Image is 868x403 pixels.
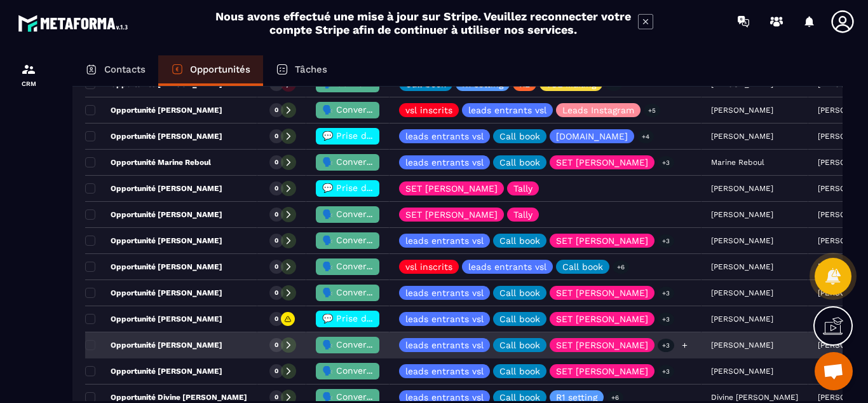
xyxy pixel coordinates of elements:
p: leads entrants vsl [405,393,484,402]
p: Call book [499,288,540,297]
p: +3 [658,156,674,169]
p: Opportunité [PERSON_NAME] [85,131,222,141]
p: R2 [519,80,530,88]
p: leads entrants vsl [405,367,484,376]
p: Call book [405,80,446,88]
p: 0 [275,341,278,350]
p: leads entrants vsl [405,236,484,245]
p: leads entrants vsl [405,132,484,141]
p: Opportunité [PERSON_NAME] [85,288,222,298]
p: 0 [275,184,278,193]
p: leads entrants vsl [405,341,484,350]
p: +3 [658,313,674,326]
p: Opportunité [PERSON_NAME] [85,340,222,350]
span: 🗣️ Conversation en cours [322,235,435,245]
p: SET [PERSON_NAME] [556,367,648,376]
p: Tally [513,210,532,219]
p: Opportunité [PERSON_NAME] [85,366,222,376]
p: Opportunité [PERSON_NAME] [85,105,222,115]
p: 0 [275,106,278,115]
p: Opportunité Marine Reboul [85,157,211,167]
p: +3 [658,286,674,300]
p: 0 [275,158,278,167]
p: vsl inscrits [405,262,452,271]
p: Opportunité [PERSON_NAME] [85,209,222,220]
p: leads entrants vsl [468,106,546,115]
p: R1 setting [462,80,503,88]
p: CRM [3,80,54,87]
span: 🗣️ Conversation en cours [322,104,435,115]
span: 🗣️ Conversation en cours [322,261,435,271]
p: +5 [644,104,660,117]
p: +6 [613,260,629,274]
a: Contacts [72,55,158,86]
p: 0 [275,236,278,245]
p: leads entrants vsl [405,315,484,323]
a: formationformationCRM [3,52,54,97]
p: Tally [513,184,532,193]
p: SET [PERSON_NAME] [405,184,498,193]
p: SET [PERSON_NAME] [556,315,648,323]
span: 🗣️ Conversation en cours [322,157,435,167]
h2: Nous avons effectué une mise à jour sur Stripe. Veuillez reconnecter votre compte Stripe afin de ... [215,10,632,36]
a: Tâches [263,55,340,86]
p: Call book [499,236,540,245]
p: +3 [658,339,674,352]
p: 0 [275,288,278,297]
p: Call book [499,367,540,376]
p: +3 [658,234,674,248]
p: 0 [275,210,278,219]
span: 🗣️ Conversation en cours [322,287,435,297]
p: SET [PERSON_NAME] [405,210,498,219]
p: R1 setting [556,393,597,402]
p: VSL Mailing [546,80,596,88]
img: logo [18,11,132,35]
p: Opportunité [PERSON_NAME] [85,262,222,272]
span: 🗣️ Conversation en cours [322,209,435,219]
p: Call book [499,315,540,323]
p: Contacts [104,64,146,75]
p: SET [PERSON_NAME] [556,236,648,245]
p: Call book [499,393,540,402]
p: Opportunité [PERSON_NAME] [85,314,222,324]
p: +3 [658,365,674,378]
p: leads entrants vsl [405,158,484,167]
p: Opportunités [190,64,250,75]
p: [DOMAIN_NAME] [556,132,628,141]
p: 0 [275,393,278,402]
p: Leads Instagram [562,106,634,115]
p: Call book [499,341,540,350]
span: 🗣️ Conversation en cours [322,339,435,350]
p: 0 [275,262,278,271]
p: Opportunité [PERSON_NAME] [85,183,222,194]
p: vsl inscrits [405,106,452,115]
span: 🗣️ Conversation en cours [322,365,435,376]
p: Opportunité Divine [PERSON_NAME] [85,392,247,402]
span: 💬 Prise de contact effectué [322,183,449,193]
p: 0 [275,132,278,141]
p: 0 [275,367,278,376]
p: SET [PERSON_NAME] [556,341,648,350]
p: +4 [637,130,654,143]
p: 0 [275,315,278,323]
a: Opportunités [158,55,263,86]
p: leads entrants vsl [468,262,546,271]
p: leads entrants vsl [405,288,484,297]
img: formation [21,62,36,77]
p: Tâches [295,64,327,75]
span: 💬 Prise de contact effectué [322,313,449,323]
p: SET [PERSON_NAME] [556,288,648,297]
span: 💬 Prise de contact effectué [322,131,449,141]
span: 🗣️ Conversation en cours [322,392,435,402]
div: Ouvrir le chat [815,352,853,390]
p: SET [PERSON_NAME] [556,158,648,167]
p: Call book [499,132,540,141]
p: Call book [562,262,603,271]
p: Call book [499,158,540,167]
p: Opportunité [PERSON_NAME] [85,236,222,246]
